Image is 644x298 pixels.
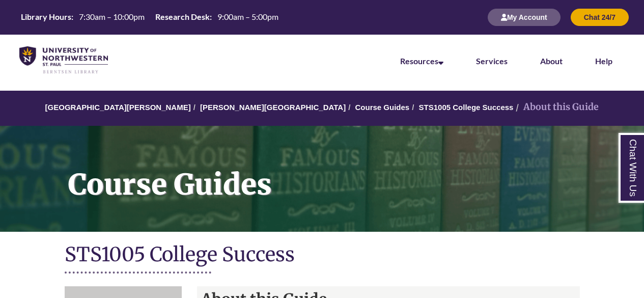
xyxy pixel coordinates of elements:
a: [GEOGRAPHIC_DATA][PERSON_NAME] [45,103,191,112]
a: Resources [400,56,443,66]
a: Help [595,56,612,66]
img: UNWSP Library Logo [19,46,108,74]
a: Chat 24/7 [571,13,629,21]
span: 7:30am – 10:00pm [79,12,145,21]
a: My Account [488,13,561,21]
th: Research Desk: [151,11,213,22]
a: Services [476,56,508,66]
button: My Account [488,9,561,26]
a: [PERSON_NAME][GEOGRAPHIC_DATA] [200,103,346,112]
a: Course Guides [355,103,409,112]
a: STS1005 College Success [419,103,514,112]
th: Library Hours: [17,11,75,22]
a: About [540,56,563,66]
button: Chat 24/7 [571,9,629,26]
li: About this Guide [513,100,599,115]
table: Hours Today [17,11,283,22]
a: Hours Today [17,11,283,23]
h1: STS1005 College Success [65,242,580,269]
span: 9:00am – 5:00pm [217,12,278,21]
h1: Course Guides [57,126,644,219]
